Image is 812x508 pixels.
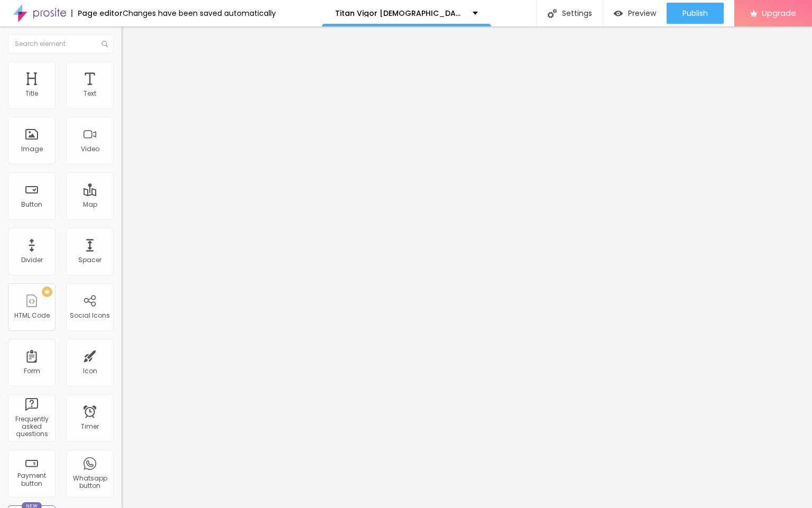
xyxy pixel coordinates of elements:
[11,472,52,487] div: Payment button
[21,256,43,264] div: Divider
[83,201,97,208] div: Map
[682,9,708,17] span: Publish
[81,145,99,153] div: Video
[84,90,96,97] div: Text
[78,256,101,264] div: Spacer
[81,423,99,430] div: Timer
[11,415,52,438] div: Frequently asked questions
[123,10,276,17] div: Changes have been saved automatically
[21,201,42,208] div: Button
[762,8,796,17] span: Upgrade
[614,9,623,18] img: view-1.svg
[21,145,43,153] div: Image
[101,41,108,47] img: Icone
[25,90,38,97] div: Title
[14,312,50,319] div: HTML Code
[24,367,40,375] div: Form
[122,26,812,508] iframe: Editor
[548,9,557,18] img: Icone
[603,3,667,24] button: Preview
[8,34,114,53] input: Search element
[335,10,465,17] p: Titan Vigor [DEMOGRAPHIC_DATA] Ehnacement
[70,312,110,319] div: Social Icons
[667,3,724,24] button: Publish
[71,10,123,17] div: Page editor
[83,367,97,375] div: Icon
[69,475,110,490] div: Whatsapp button
[628,9,656,17] span: Preview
